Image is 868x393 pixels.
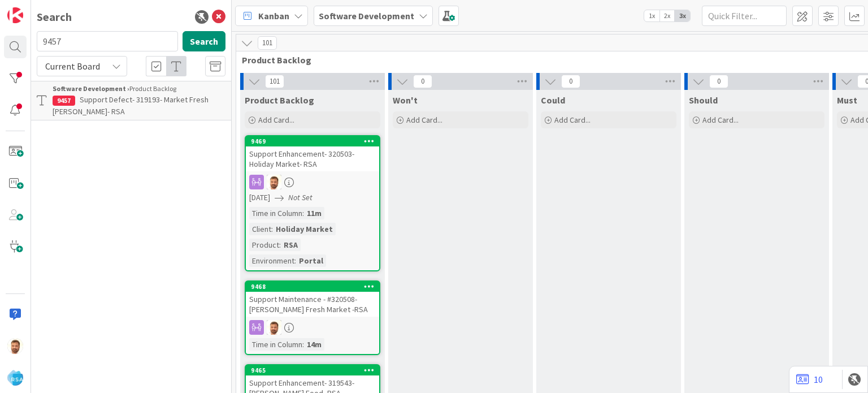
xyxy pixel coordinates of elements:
[675,10,690,21] span: 3x
[644,10,659,21] span: 1x
[294,254,296,267] span: :
[53,84,225,94] div: Product Backlog
[796,373,823,386] a: 10
[561,75,580,88] span: 0
[273,223,336,235] div: Holiday Market
[393,94,418,106] span: Won't
[702,115,739,125] span: Add Card...
[246,146,379,171] div: Support Enhancement- 320503- Holiday Market- RSA
[251,137,379,145] div: 9469
[265,75,284,88] span: 101
[406,115,442,125] span: Add Card...
[258,115,294,125] span: Add Card...
[53,96,75,106] div: 9457
[302,338,304,351] span: :
[7,7,23,23] img: Visit kanbanzone.com
[246,282,379,317] div: 9468Support Maintenance - #320508-[PERSON_NAME] Fresh Market -RSA
[183,31,225,51] button: Search
[258,9,289,23] span: Kanban
[7,370,23,386] img: avatar
[319,10,414,21] b: Software Development
[37,31,178,51] input: Search for title...
[249,254,294,267] div: Environment
[53,84,129,93] b: Software Development ›
[45,61,100,72] span: Current Board
[659,10,675,21] span: 2x
[245,94,314,106] span: Product Backlog
[271,223,273,235] span: :
[281,239,301,251] div: RSA
[554,115,591,125] span: Add Card...
[304,338,324,351] div: 14m
[302,207,304,219] span: :
[413,75,432,88] span: 0
[541,94,565,106] span: Could
[7,338,23,354] img: AS
[246,136,379,146] div: 9469
[246,365,379,375] div: 9465
[246,320,379,335] div: AS
[246,292,379,317] div: Support Maintenance - #320508-[PERSON_NAME] Fresh Market -RSA
[837,94,857,106] span: Must
[53,94,209,116] span: Support Defect- 319193- Market Fresh [PERSON_NAME]- RSA
[246,175,379,189] div: AS
[249,223,271,235] div: Client
[31,81,231,120] a: Software Development ›Product Backlog9457Support Defect- 319193- Market Fresh [PERSON_NAME]- RSA
[249,192,270,204] span: [DATE]
[709,75,728,88] span: 0
[246,282,379,292] div: 9468
[249,338,302,351] div: Time in Column
[267,175,281,189] img: AS
[249,239,279,251] div: Product
[251,366,379,374] div: 9465
[258,36,277,50] span: 101
[296,254,326,267] div: Portal
[249,207,302,219] div: Time in Column
[267,320,281,335] img: AS
[246,136,379,171] div: 9469Support Enhancement- 320503- Holiday Market- RSA
[37,8,72,25] div: Search
[689,94,718,106] span: Should
[251,283,379,291] div: 9468
[279,239,281,251] span: :
[304,207,324,219] div: 11m
[288,192,313,202] i: Not Set
[702,6,787,26] input: Quick Filter...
